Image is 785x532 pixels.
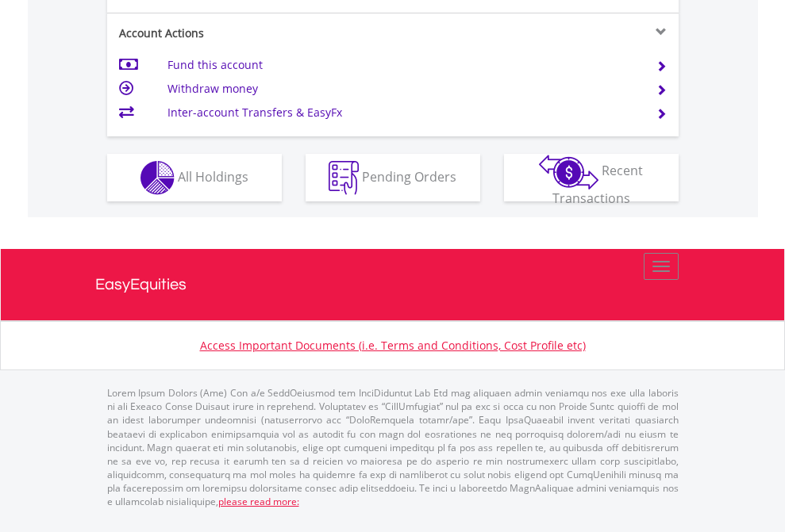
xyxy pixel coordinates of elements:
[504,154,679,201] button: Recent Transactions
[362,167,456,185] span: Pending Orders
[167,101,637,124] td: Inter-account Transfers & EasyFx
[107,25,393,41] div: Account Actions
[200,338,586,353] a: Access Important Documents (i.e. Terms and Conditions, Cost Profile etc)
[539,155,598,189] img: transactions-zar-wht.png
[329,161,359,195] img: pending_instructions-wht.png
[167,53,637,77] td: Fund this account
[218,495,299,508] a: please read more:
[167,77,637,101] td: Withdraw money
[107,386,679,508] p: Lorem Ipsum Dolors (Ame) Con a/e SeddOeiusmod tem InciDiduntut Lab Etd mag aliquaen admin veniamq...
[107,154,282,201] button: All Holdings
[306,154,480,201] button: Pending Orders
[178,167,248,185] span: All Holdings
[140,161,175,195] img: holdings-wht.png
[95,249,691,320] a: EasyEquities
